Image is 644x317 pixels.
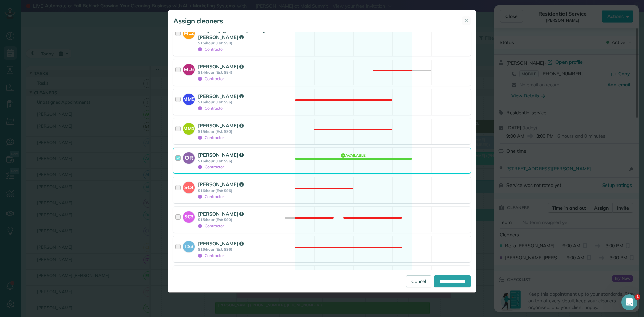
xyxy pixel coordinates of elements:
[198,41,273,45] strong: $15/hour (Est: $90)
[198,194,224,199] span: Contractor
[198,253,224,258] span: Contractor
[198,164,224,169] span: Contractor
[198,240,244,247] strong: [PERSON_NAME]
[198,100,273,104] strong: $16/hour (Est: $96)
[465,17,468,24] span: ✕
[198,47,224,52] span: Contractor
[183,123,195,132] strong: MM1
[198,129,273,134] strong: $15/hour (Est: $90)
[198,217,273,222] strong: $15/hour (Est: $90)
[183,64,195,73] strong: ML6
[198,247,273,252] strong: $16/hour (Est: $96)
[183,211,195,220] strong: SC3
[198,188,273,193] strong: $16/hour (Est: $96)
[198,76,224,81] span: Contractor
[198,122,244,129] strong: [PERSON_NAME]
[198,159,273,163] strong: $16/hour (Est: $96)
[183,182,195,191] strong: SC4
[621,294,637,310] iframe: Intercom live chat
[183,94,195,103] strong: MM5
[198,223,224,228] span: Contractor
[173,16,223,26] h5: Assign cleaners
[198,181,244,188] strong: [PERSON_NAME]
[198,70,273,75] strong: $14/hour (Est: $84)
[635,294,640,300] span: 1
[198,106,224,111] span: Contractor
[198,211,244,217] strong: [PERSON_NAME]
[183,28,195,37] strong: ME2
[198,152,244,158] strong: [PERSON_NAME]
[198,93,244,99] strong: [PERSON_NAME]
[183,152,195,162] strong: OR
[198,63,244,70] strong: [PERSON_NAME]
[406,275,431,287] a: Cancel
[183,241,195,250] strong: TS3
[198,135,224,140] span: Contractor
